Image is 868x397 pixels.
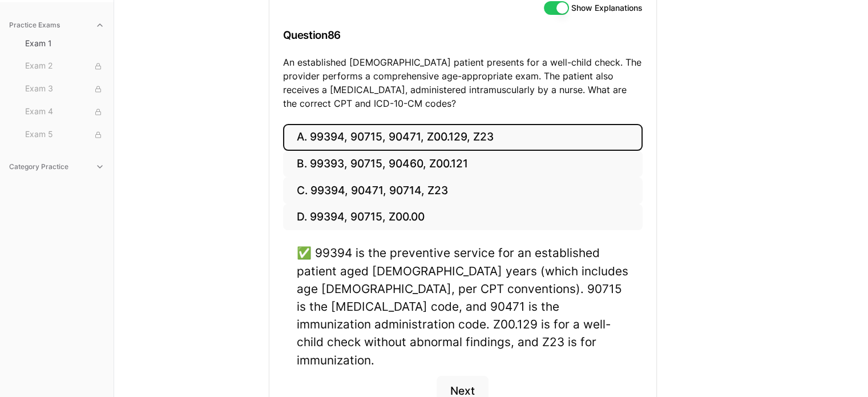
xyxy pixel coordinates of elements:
span: Exam 2 [25,60,104,73]
button: Exam 4 [21,103,109,121]
span: Exam 3 [25,83,104,95]
span: Exam 4 [25,106,104,118]
button: Exam 2 [21,57,109,75]
div: ✅ 99394 is the preventive service for an established patient aged [DEMOGRAPHIC_DATA] years (which... [297,244,629,368]
h3: Question 86 [283,18,643,52]
button: A. 99394, 90715, 90471, Z00.129, Z23 [283,124,643,151]
button: B. 99393, 90715, 90460, Z00.121 [283,151,643,178]
button: Practice Exams [5,16,109,34]
label: Show Explanations [571,4,643,12]
span: Exam 1 [25,38,104,49]
button: Category Practice [5,158,109,176]
span: Exam 5 [25,129,104,141]
p: An established [DEMOGRAPHIC_DATA] patient presents for a well-child check. The provider performs ... [283,55,643,110]
button: Exam 3 [21,80,109,98]
button: Exam 1 [21,34,109,53]
button: C. 99394, 90471, 90714, Z23 [283,177,643,204]
button: Exam 5 [21,126,109,144]
button: D. 99394, 90715, Z00.00 [283,204,643,231]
